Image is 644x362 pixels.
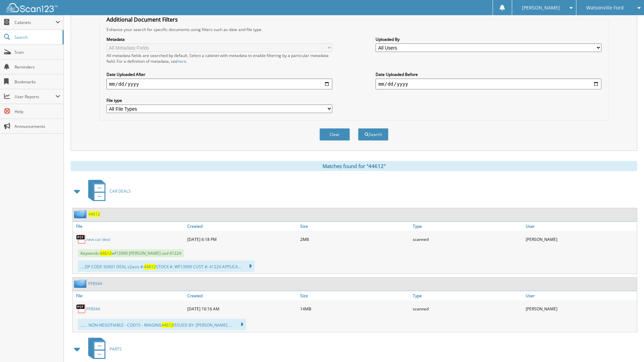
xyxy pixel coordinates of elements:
[86,236,110,242] a: new car deal
[358,128,388,141] button: Search
[73,222,186,231] a: File
[15,49,60,55] span: Scan
[186,232,299,246] div: [DATE] 6:18 PM
[103,16,181,23] legend: Additional Document Filters
[84,178,131,204] a: CAR DEALS
[73,291,186,300] a: File
[76,234,86,244] img: PDF.png
[186,222,299,231] a: Created
[144,264,156,270] span: 44612
[76,304,86,314] img: PDF.png
[15,109,60,114] span: Help
[15,64,60,70] span: Reminders
[299,222,411,231] a: Size
[106,53,332,64] div: All metadata fields are searched by default. Select a cabinet with metadata to enable filtering b...
[106,98,332,103] label: File type
[610,330,644,362] iframe: Chat Widget
[7,3,57,12] img: scan123-logo-white.svg
[15,94,55,100] span: User Reports
[71,161,637,171] div: Matches found for "44612"
[100,250,112,256] span: 44612
[110,188,131,194] span: CAR DEALS
[15,20,55,25] span: Cabinets
[299,291,411,300] a: Size
[110,346,122,352] span: PARTS
[78,319,246,330] div: ..... . NON-NEGOTIABLE - COD1S - IMAGING ISSUED BY: [PERSON_NAME] ....
[524,232,637,246] div: [PERSON_NAME]
[78,260,255,272] div: ... ZIP CODE 93901 DEAL s2asis #: STOCK #: WF13990 CUST #: 41224 APPLICA...
[376,79,601,89] input: end
[186,291,299,300] a: Created
[78,249,184,257] span: Keywords: wf13990 [PERSON_NAME] usd 41224
[411,291,524,300] a: Type
[177,58,186,64] a: here
[15,79,60,85] span: Bookmarks
[106,72,332,77] label: Date Uploaded After
[522,6,560,10] span: [PERSON_NAME]
[106,79,332,89] input: start
[74,210,88,218] img: folder2.png
[15,123,60,129] span: Announcements
[88,211,100,217] a: 44612
[74,279,88,288] img: folder2.png
[319,128,350,141] button: Clear
[411,302,524,315] div: scanned
[524,302,637,315] div: [PERSON_NAME]
[15,34,59,40] span: Search
[586,6,624,10] span: Watsonville Ford
[86,306,100,312] a: PF894A
[106,36,332,42] label: Metadata
[376,72,601,77] label: Date Uploaded Before
[376,36,601,42] label: Uploaded By
[162,322,173,328] span: 44612
[411,222,524,231] a: Type
[103,27,605,32] div: Enhance your search for specific documents using filters such as date and file type.
[88,281,102,286] a: PF894A
[524,222,637,231] a: User
[299,302,411,315] div: 14MB
[299,232,411,246] div: 2MB
[186,302,299,315] div: [DATE] 10:16 AM
[411,232,524,246] div: scanned
[524,291,637,300] a: User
